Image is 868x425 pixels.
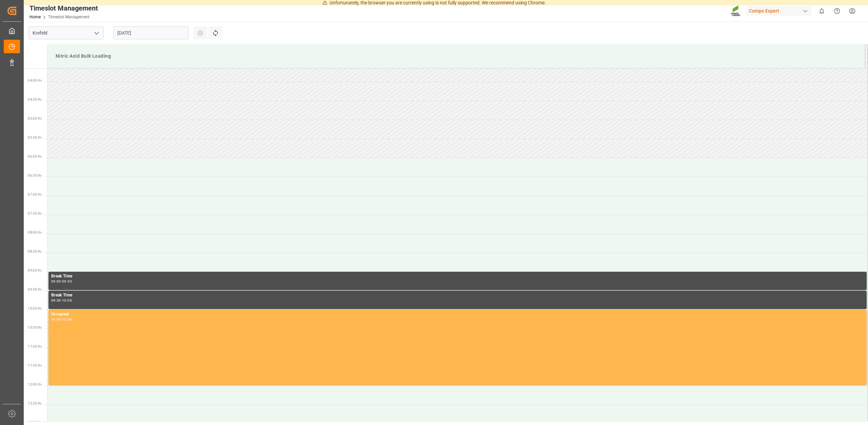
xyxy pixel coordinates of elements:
button: show 0 new notifications [814,3,829,19]
div: 09:30 [62,280,72,283]
button: Help Center [829,3,845,19]
span: 12:30 Hr [28,402,42,405]
span: 05:00 Hr [28,117,42,120]
span: 10:00 Hr [28,307,42,310]
div: 12:00 [62,318,72,321]
span: 07:00 Hr [28,193,42,196]
span: 09:00 Hr [28,269,42,272]
div: Compo Expert [746,6,811,16]
div: - [61,318,62,321]
div: 09:00 [51,280,61,283]
span: 09:30 Hr [28,288,42,291]
input: Type to search/select [28,26,104,39]
div: - [61,280,62,283]
span: 06:30 Hr [28,174,42,177]
div: 10:00 [62,299,72,302]
span: 04:00 Hr [28,79,42,82]
span: 08:30 Hr [28,250,42,253]
span: 05:30 Hr [28,136,42,139]
button: Compo Expert [746,4,814,17]
a: Home [29,15,41,19]
button: open menu [91,28,101,38]
div: 09:30 [51,299,61,302]
div: Timeslot Management [29,3,98,13]
div: - [61,299,62,302]
div: Occupied [51,311,864,318]
input: DD.MM.YYYY [113,26,189,39]
div: 10:00 [51,318,61,321]
span: 08:00 Hr [28,231,42,234]
div: Break Time [51,273,864,280]
div: Break Time [51,292,864,299]
img: Screenshot%202023-09-29%20at%2010.02.21.png_1712312052.png [731,5,742,17]
span: 06:00 Hr [28,155,42,158]
div: Nitric Acid Bulk Loading [53,50,860,62]
span: 11:00 Hr [28,345,42,348]
span: 11:30 Hr [28,364,42,367]
span: 10:30 Hr [28,326,42,329]
span: 13:00 Hr [28,421,42,424]
span: 04:30 Hr [28,98,42,101]
span: 12:00 Hr [28,383,42,386]
span: 07:30 Hr [28,212,42,215]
